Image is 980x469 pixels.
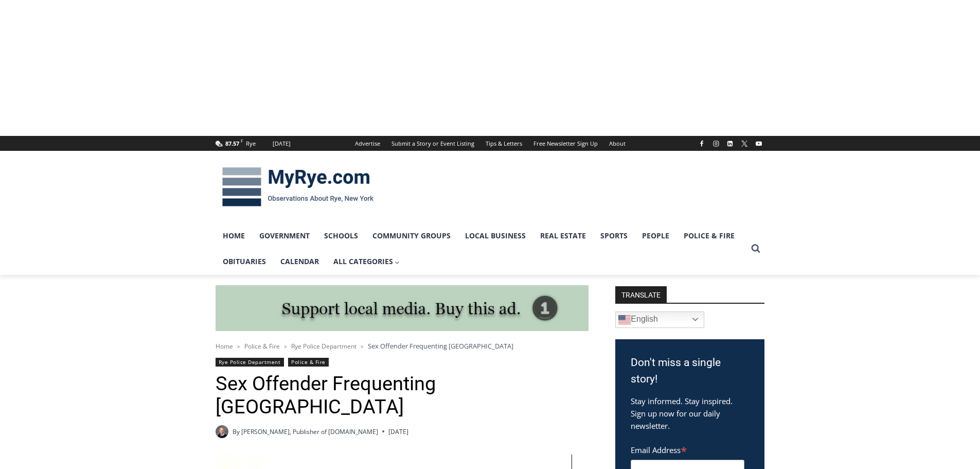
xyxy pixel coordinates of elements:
[225,140,239,147] span: 87.57
[533,223,593,249] a: Real Estate
[244,342,280,351] a: Police & Fire
[618,314,631,326] img: en
[603,136,631,151] a: About
[216,160,380,214] img: MyRye.com
[480,136,528,151] a: Tips & Letters
[386,136,480,151] a: Submit a Story or Event Listing
[284,343,287,350] span: >
[237,343,240,350] span: >
[216,223,252,249] a: Home
[216,341,589,351] nav: Breadcrumbs
[631,395,749,432] p: Stay informed. Stay inspired. Sign up now for our daily newsletter.
[458,223,533,249] a: Local Business
[696,137,708,150] a: Facebook
[738,137,751,150] a: X
[528,136,603,151] a: Free Newsletter Sign Up
[333,256,400,267] span: All Categories
[216,425,228,438] a: Author image
[615,311,704,328] a: English
[676,223,742,249] a: Police & Fire
[216,223,746,275] nav: Primary Navigation
[593,223,635,249] a: Sports
[216,249,273,274] a: Obituaries
[233,427,240,437] span: By
[241,427,378,436] a: [PERSON_NAME], Publisher of [DOMAIN_NAME]
[216,342,233,351] a: Home
[615,286,667,303] strong: TRANSLATE
[710,137,722,150] a: Instagram
[724,137,736,150] a: Linkedin
[388,427,408,437] time: [DATE]
[291,342,357,351] a: Rye Police Department
[216,358,284,367] a: Rye Police Department
[361,343,364,350] span: >
[241,138,243,144] span: F
[631,440,744,458] label: Email Address
[368,341,513,351] span: Sex Offender Frequenting [GEOGRAPHIC_DATA]
[246,139,256,148] div: Rye
[746,239,765,258] button: View Search Form
[216,285,589,332] img: support local media, buy this ad
[635,223,676,249] a: People
[273,249,326,274] a: Calendar
[252,223,317,249] a: Government
[326,249,407,274] a: All Categories
[288,358,329,367] a: Police & Fire
[349,136,631,151] nav: Secondary Navigation
[349,136,386,151] a: Advertise
[753,137,765,150] a: YouTube
[273,139,291,148] div: [DATE]
[216,372,589,419] h1: Sex Offender Frequenting [GEOGRAPHIC_DATA]
[365,223,458,249] a: Community Groups
[631,355,749,387] h3: Don't miss a single story!
[317,223,365,249] a: Schools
